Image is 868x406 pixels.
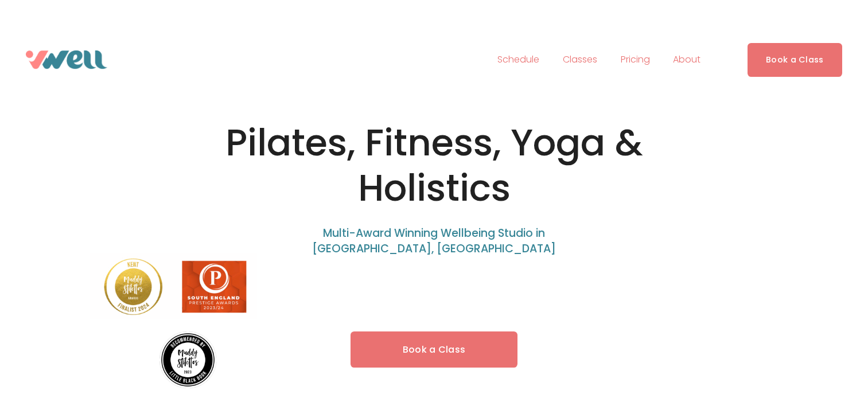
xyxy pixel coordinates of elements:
span: Classes [563,52,597,68]
span: About [673,52,700,68]
a: Book a Class [351,331,518,368]
a: Book a Class [748,43,842,77]
span: Multi-Award Winning Wellbeing Studio in [GEOGRAPHIC_DATA], [GEOGRAPHIC_DATA] [312,225,556,256]
img: VWell [26,50,107,69]
h1: Pilates, Fitness, Yoga & Holistics [177,120,691,211]
a: Pricing [621,50,650,69]
a: Schedule [497,50,539,69]
a: folder dropdown [563,50,597,69]
a: folder dropdown [673,50,700,69]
